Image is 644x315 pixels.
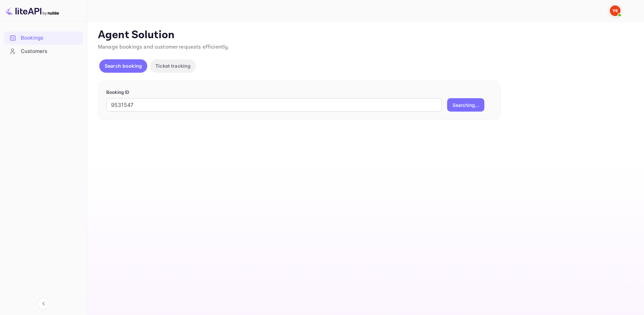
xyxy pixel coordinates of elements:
p: Ticket tracking [155,62,191,69]
a: Bookings [4,31,83,44]
button: Searching... [447,98,484,112]
a: Customers [4,45,83,57]
div: Bookings [21,34,79,42]
div: Bookings [4,31,83,45]
img: LiteAPI logo [5,5,59,16]
img: Yandex Support [610,5,621,16]
div: Customers [4,45,83,58]
p: Agent Solution [98,28,632,42]
input: Enter Booking ID (e.g., 63782194) [106,98,442,112]
span: Manage bookings and customer requests efficiently. [98,44,229,51]
div: Customers [21,48,79,55]
p: Search booking [105,62,142,69]
button: Collapse navigation [38,298,50,310]
p: Booking ID [106,89,492,96]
